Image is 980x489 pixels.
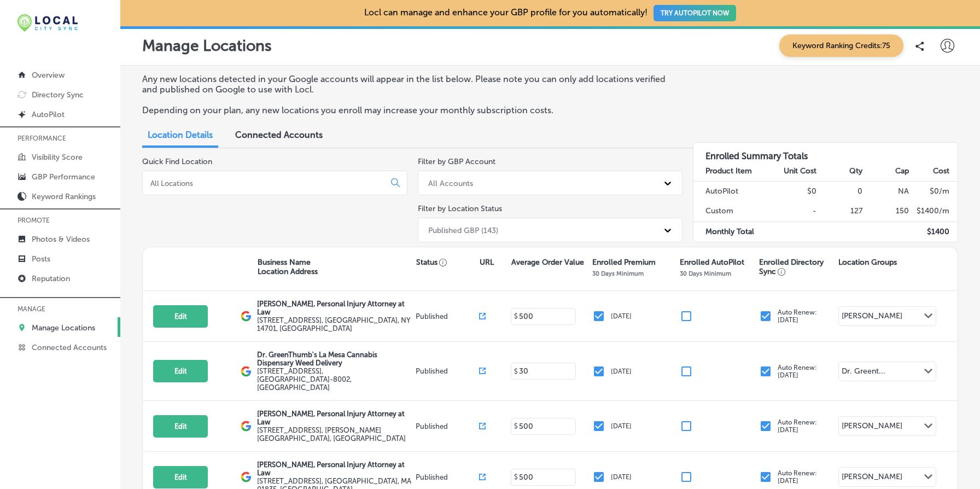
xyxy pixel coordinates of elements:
p: URL [480,258,494,267]
p: Manage Locations [142,37,272,55]
td: $ 0 /m [909,181,958,201]
p: Overview [32,71,65,80]
td: Custom [693,201,771,222]
td: NA [863,181,909,201]
strong: Product Item [705,166,752,176]
th: Unit Cost [771,161,817,182]
button: TRY AUTOPILOT NOW [654,5,736,21]
p: AutoPilot [32,110,65,119]
p: $ [514,312,518,320]
p: Status [416,258,480,267]
td: $ 1400 /m [909,201,958,222]
p: [PERSON_NAME], Personal Injury Attorney at Law [257,461,413,477]
p: Auto Renew: [DATE] [778,364,817,379]
div: [PERSON_NAME] [842,311,902,324]
p: Published [416,422,479,430]
img: logo [241,471,252,482]
td: 127 [817,201,864,222]
td: $0 [771,181,817,201]
th: Cap [863,161,909,182]
label: [STREET_ADDRESS] , [GEOGRAPHIC_DATA]-8002, [GEOGRAPHIC_DATA] [257,367,413,392]
td: - [771,201,817,222]
p: [PERSON_NAME], Personal Injury Attorney at Law [257,410,413,426]
p: Any new locations detected in your Google accounts will appear in the list below. Please note you... [142,74,673,95]
div: [PERSON_NAME] [842,472,902,485]
div: Dr. Greent... [842,366,885,379]
div: All Accounts [428,178,473,188]
h3: Enrolled Summary Totals [693,143,958,161]
p: Published [416,367,479,375]
p: Dr. GreenThumb's La Mesa Cannabis Dispensary Weed Delivery [257,351,413,367]
p: [PERSON_NAME], Personal Injury Attorney at Law [257,300,413,316]
p: Directory Sync [32,90,84,100]
div: [PERSON_NAME] [842,421,902,434]
p: Average Order Value [511,258,584,267]
button: Edit [153,466,208,488]
p: GBP Performance [32,172,95,182]
p: Published [416,312,479,321]
td: $ 1400 [909,222,958,242]
span: Keyword Ranking Credits: 75 [779,34,903,57]
p: Auto Renew: [DATE] [778,308,817,324]
p: $ [514,368,518,375]
label: [STREET_ADDRESS] , [PERSON_NAME][GEOGRAPHIC_DATA], [GEOGRAPHIC_DATA] [257,426,413,443]
p: $ [514,473,518,481]
p: Enrolled Directory Sync [759,258,833,276]
p: Photos & Videos [32,235,90,244]
p: Published [416,473,479,481]
span: Location Details [148,130,213,140]
p: Posts [32,254,50,264]
p: Enrolled Premium [592,258,656,267]
td: 0 [817,181,864,201]
img: logo [241,366,252,377]
td: Monthly Total [693,222,771,242]
button: Edit [153,415,208,438]
img: logo [241,421,252,432]
p: 30 Days Minimum [592,270,644,277]
label: [STREET_ADDRESS] , [GEOGRAPHIC_DATA], NY 14701, [GEOGRAPHIC_DATA] [257,316,413,333]
p: [DATE] [611,368,632,375]
p: $ [514,422,518,430]
p: Location Groups [838,258,897,267]
p: Enrolled AutoPilot [680,258,744,267]
label: Filter by Location Status [418,204,502,213]
label: Filter by GBP Account [418,157,495,166]
p: [DATE] [611,473,632,481]
label: Quick Find Location [142,157,212,166]
p: Auto Renew: [DATE] [778,418,817,434]
p: Auto Renew: [DATE] [778,469,817,485]
div: Published GBP (143) [428,225,498,235]
p: Visibility Score [32,153,83,162]
p: 30 Days Minimum [680,270,731,277]
button: Edit [153,305,208,328]
img: logo [241,311,252,322]
p: [DATE] [611,312,632,320]
p: Manage Locations [32,323,95,333]
td: AutoPilot [693,181,771,201]
p: Depending on your plan, any new locations you enroll may increase your monthly subscription costs. [142,105,673,115]
p: [DATE] [611,422,632,430]
span: Connected Accounts [235,130,323,140]
button: Edit [153,360,208,382]
p: Keyword Rankings [32,192,96,201]
input: All Locations [149,178,382,188]
th: Qty [817,161,864,182]
p: Business Name Location Address [258,258,318,276]
th: Cost [909,161,958,182]
img: 12321ecb-abad-46dd-be7f-2600e8d3409flocal-city-sync-logo-rectangle.png [17,14,78,32]
td: 150 [863,201,909,222]
p: Connected Accounts [32,343,107,352]
p: Reputation [32,274,70,283]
